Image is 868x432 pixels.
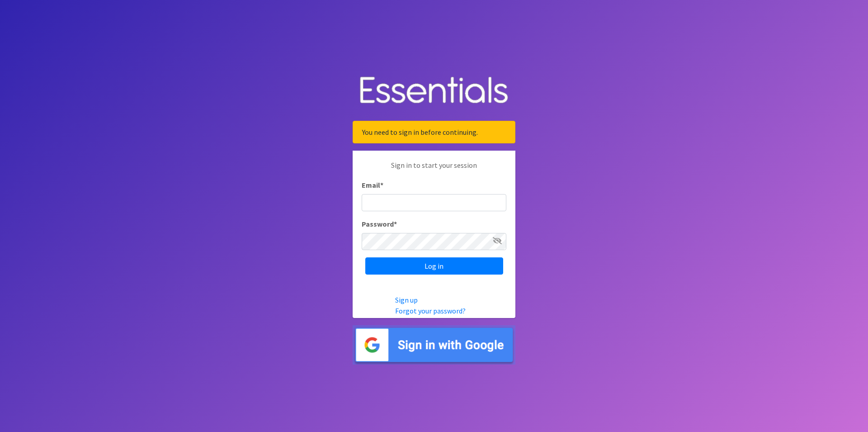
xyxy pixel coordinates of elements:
[394,219,397,228] abbr: required
[353,67,515,114] img: Human Essentials
[380,180,383,190] abbr: required
[395,295,418,304] a: Sign up
[362,180,383,190] label: Email
[353,325,515,365] img: Sign in with Google
[365,257,503,275] input: Log in
[362,218,397,229] label: Password
[353,121,515,143] div: You need to sign in before continuing.
[395,306,466,315] a: Forgot your password?
[362,160,506,180] p: Sign in to start your session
